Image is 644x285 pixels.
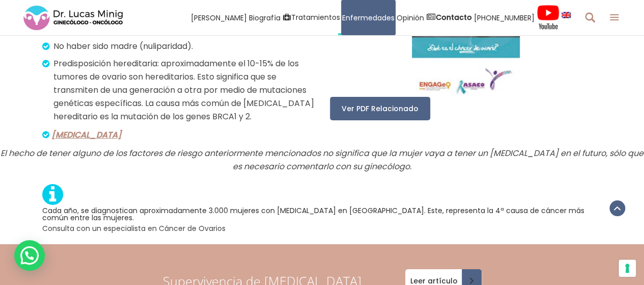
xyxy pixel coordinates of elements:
span: Biografía [249,12,281,23]
p: No haber sido madre (nuliparidad). [45,40,315,53]
span: [PHONE_NUMBER] [474,12,535,23]
em: El hecho de tener alguno de los factores de riesgo anteriormente mencionados no significa que la ... [1,147,643,172]
button: Sus preferencias de consentimiento para tecnologías de seguimiento [619,260,636,277]
p: Predisposición hereditaria: aproximadamente el 10-15% de los tumores de ovario son hereditarios. ... [45,57,315,123]
span: Opinión [397,12,424,23]
span: Enfermedades [342,12,395,23]
span: Consulta con un especialista en Cáncer de Ovarios [42,225,602,232]
img: Videos Youtube Ginecología [537,5,559,30]
img: language english [562,12,571,18]
a: Ver PDF Relacionado [330,97,430,120]
span: Tratamientos [291,12,340,23]
a: [MEDICAL_DATA] [51,129,122,141]
span: Leer artículo [405,277,460,284]
strong: Contacto [436,12,472,22]
a: Cada año, se diagnostican aproximadamente 3.000 mujeres con [MEDICAL_DATA] en [GEOGRAPHIC_DATA]. ... [42,207,602,221]
div: WhatsApp contact [14,240,45,271]
span: [PERSON_NAME] [191,12,247,23]
span: Ver PDF Relacionado [342,103,418,114]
